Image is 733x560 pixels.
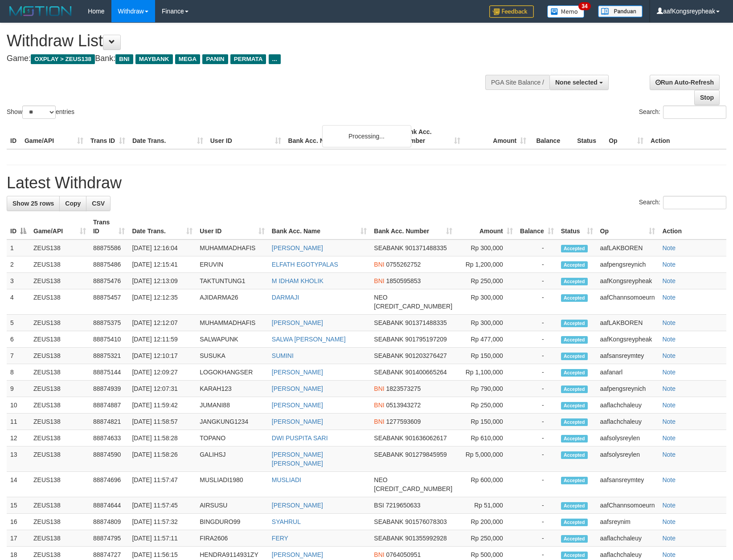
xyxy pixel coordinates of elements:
span: Copy 0755262752 to clipboard [386,261,421,268]
span: Accepted [561,552,588,559]
span: Copy 0513943272 to clipboard [386,402,421,409]
h1: Latest Withdraw [7,174,726,192]
td: KARAH123 [196,381,268,397]
td: ZEUS138 [30,331,90,348]
td: SUSUKA [196,348,268,364]
a: Note [662,261,676,268]
a: [PERSON_NAME] [PERSON_NAME] [272,451,323,467]
td: ZEUS138 [30,397,90,414]
th: Amount [464,124,530,149]
td: ZEUS138 [30,414,90,430]
span: Copy 901371488335 to clipboard [405,244,446,252]
td: [DATE] 11:58:57 [128,414,196,430]
td: TAKTUNTUNG1 [196,273,268,289]
td: AJIDARMA26 [196,289,268,315]
span: MAYBANK [135,54,173,64]
td: aaflachchaleuy [597,530,659,547]
a: SUMINI [272,352,294,359]
a: Note [662,476,676,483]
img: Feedback.jpg [489,5,534,18]
a: Note [662,277,676,284]
td: 88875321 [90,348,128,364]
span: SEABANK [374,319,403,326]
span: Copy 901795197209 to clipboard [405,336,446,343]
label: Show entries [7,106,74,119]
label: Search: [639,106,726,119]
th: Trans ID: activate to sort column ascending [90,214,128,239]
td: - [516,497,557,514]
td: 15 [7,497,30,514]
td: GALIHSJ [196,446,268,472]
a: [PERSON_NAME] [272,551,323,558]
a: Note [662,434,676,442]
span: Copy 901203276427 to clipboard [405,352,446,359]
td: ZEUS138 [30,497,90,514]
td: [DATE] 11:57:11 [128,530,196,547]
span: NEO [374,294,387,301]
td: ZEUS138 [30,315,90,331]
td: aafanarl [597,364,659,381]
td: aafsansreymtey [597,348,659,364]
td: [DATE] 11:59:42 [128,397,196,414]
td: AIRSUSU [196,497,268,514]
td: - [516,514,557,530]
a: Note [662,535,676,542]
td: 6 [7,331,30,348]
a: [PERSON_NAME] [272,402,323,409]
td: ERUVIN [196,256,268,273]
td: aaflachchaleuy [597,414,659,430]
td: LOGOKHANGSER [196,364,268,381]
td: Rp 1,200,000 [456,256,516,273]
td: aafsansreymtey [597,472,659,497]
a: Note [662,294,676,301]
td: ZEUS138 [30,472,90,497]
td: 8 [7,364,30,381]
a: Note [662,502,676,509]
a: ELFATH EGOTYPALAS [272,261,338,268]
span: Copy 5859457168856576 to clipboard [374,485,452,492]
th: ID: activate to sort column descending [7,214,30,239]
td: - [516,364,557,381]
span: Copy 901371488335 to clipboard [405,319,446,326]
td: aafsolysreylen [597,430,659,446]
td: ZEUS138 [30,430,90,446]
span: Accepted [561,477,588,484]
td: - [516,239,557,256]
a: MUSLIADI [272,476,301,483]
td: aafsolysreylen [597,446,659,472]
a: [PERSON_NAME] [272,385,323,392]
a: Copy [59,196,86,211]
td: [DATE] 12:15:41 [128,256,196,273]
span: BNI [115,54,133,64]
td: 88874939 [90,381,128,397]
td: 13 [7,446,30,472]
td: Rp 250,000 [456,273,516,289]
a: SALWA [PERSON_NAME] [272,336,346,343]
span: BNI [374,418,384,425]
td: 3 [7,273,30,289]
span: BNI [374,551,384,558]
div: PGA Site Balance / [485,75,549,90]
td: - [516,414,557,430]
span: SEABANK [374,369,403,376]
td: aafLAKBOREN [597,315,659,331]
th: Game/API: activate to sort column ascending [30,214,90,239]
td: ZEUS138 [30,348,90,364]
td: aafKongsreypheak [597,273,659,289]
span: PERMATA [230,54,266,64]
td: 88875144 [90,364,128,381]
td: Rp 300,000 [456,315,516,331]
td: ZEUS138 [30,530,90,547]
td: 88874644 [90,497,128,514]
td: ZEUS138 [30,239,90,256]
td: Rp 477,000 [456,331,516,348]
td: - [516,273,557,289]
td: aafpengsreynich [597,256,659,273]
span: Copy [65,200,81,207]
div: Processing... [322,125,411,147]
span: Copy 1850595853 to clipboard [386,277,421,284]
th: Balance: activate to sort column ascending [516,214,557,239]
td: - [516,289,557,315]
a: FERY [272,535,288,542]
td: ZEUS138 [30,273,90,289]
